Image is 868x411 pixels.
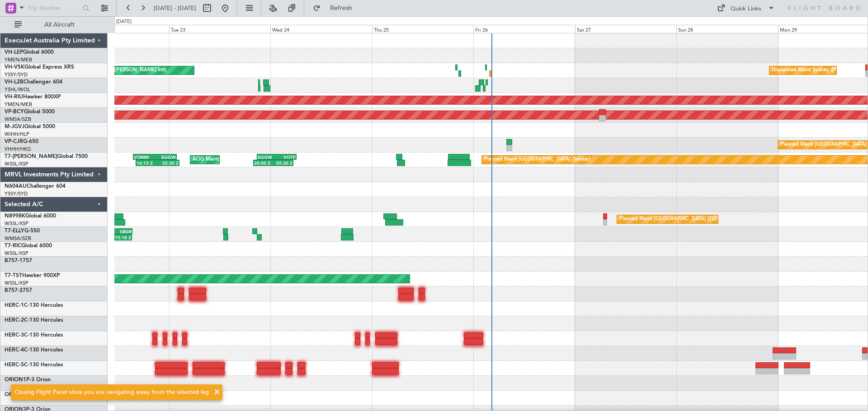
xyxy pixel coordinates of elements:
[5,288,32,293] a: B757-2757
[157,160,179,166] div: 02:30 Z
[5,56,32,63] a: YMEN/MEB
[277,154,296,160] div: VOTP
[154,4,196,12] span: [DATE] - [DATE]
[5,116,31,123] a: WMSA/SZB
[575,25,676,33] div: Sat 27
[5,190,28,197] a: YSSY/SYD
[5,213,25,219] span: N8998K
[274,160,293,166] div: 05:30 Z
[5,318,24,323] span: HERC-2
[5,362,24,368] span: HERC-5
[112,235,131,240] div: 15:18 Z
[5,139,38,144] a: VP-CJRG-650
[5,250,28,257] a: WSSL/XSP
[5,213,56,219] a: N8998KGlobal 6000
[5,184,27,189] span: N604AU
[712,1,779,15] button: Quick Links
[5,50,54,55] a: VH-LEPGlobal 6000
[309,1,363,15] button: Refresh
[5,101,32,108] a: YMEN/MEB
[5,362,63,368] a: HERC-5C-130 Hercules
[5,243,52,249] a: T7-RICGlobal 6000
[5,347,63,353] a: HERC-4C-130 Hercules
[193,153,294,166] div: AOG Maint London ([GEOGRAPHIC_DATA])
[5,258,32,263] a: B757-1757
[112,229,132,234] div: SBGR
[5,65,74,70] a: VH-VSKGlobal Express XRS
[5,94,61,100] a: VH-RIUHawker 800XP
[484,153,590,166] div: Planned Maint [GEOGRAPHIC_DATA] (Seletar)
[10,18,98,32] button: All Aircraft
[137,160,158,166] div: 16:10 Z
[5,161,28,167] a: WSSL/XSP
[5,50,23,55] span: VH-LEP
[5,124,24,129] span: M-JGVJ
[258,154,277,160] div: EGGW
[5,71,28,78] a: YSSY/SYD
[5,109,55,115] a: VP-BCYGlobal 5000
[5,65,24,70] span: VH-VSK
[5,94,23,100] span: VH-RIU
[731,5,761,14] div: Quick Links
[5,220,28,227] a: WSSL/XSP
[5,154,57,159] span: T7-[PERSON_NAME]
[5,332,63,338] a: HERC-3C-130 Hercules
[134,154,155,160] div: VOMM
[270,25,372,33] div: Wed 24
[14,388,209,397] div: Closing Flight Panel since you are navigating away from the selected leg
[5,79,24,85] span: VH-L2B
[5,228,40,234] a: T7-ELLYG-550
[28,1,80,15] input: Trip Number
[155,154,176,160] div: EGGW
[5,124,55,129] a: M-JGVJGlobal 5000
[254,160,274,166] div: 20:00 Z
[5,79,62,85] a: VH-L2BChallenger 604
[5,303,24,308] span: HERC-1
[5,154,88,159] a: T7-[PERSON_NAME]Global 7500
[5,86,30,93] a: YSHL/WOL
[322,5,360,11] span: Refresh
[5,131,29,138] a: WIHH/HLP
[5,288,23,293] span: B757-2
[5,109,24,115] span: VP-BCY
[5,243,21,249] span: T7-RIC
[5,258,23,263] span: B757-1
[619,212,770,226] div: Planned Maint [GEOGRAPHIC_DATA] ([GEOGRAPHIC_DATA] Intl)
[5,139,23,144] span: VP-CJR
[5,273,22,278] span: T7-TST
[5,332,24,338] span: HERC-3
[372,25,473,33] div: Thu 25
[5,235,31,242] a: WMSA/SZB
[24,22,95,28] span: All Aircraft
[5,347,24,353] span: HERC-4
[116,18,132,26] div: [DATE]
[68,25,169,33] div: Mon 22
[5,318,63,323] a: HERC-2C-130 Hercules
[5,280,28,286] a: WSSL/XSP
[5,228,24,234] span: T7-ELLY
[676,25,778,33] div: Sun 28
[5,273,60,278] a: T7-TSTHawker 900XP
[5,146,31,152] a: VHHH/HKG
[169,25,270,33] div: Tue 23
[473,25,575,33] div: Fri 26
[5,184,66,189] a: N604AUChallenger 604
[5,303,63,308] a: HERC-1C-130 Hercules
